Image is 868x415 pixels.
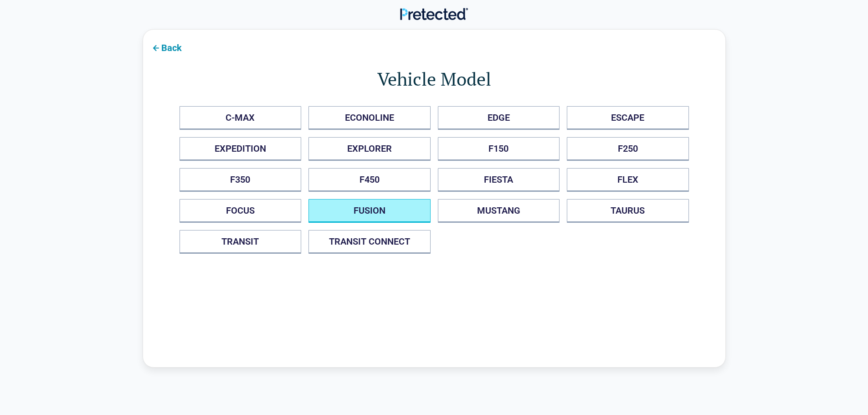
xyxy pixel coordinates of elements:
[438,199,560,223] button: MUSTANG
[180,168,302,192] button: F350
[438,168,560,192] button: FIESTA
[308,168,431,192] button: F450
[308,106,431,130] button: ECONOLINE
[180,137,302,161] button: EXPEDITION
[308,137,431,161] button: EXPLORER
[143,37,189,57] button: Back
[180,230,302,254] button: TRANSIT
[180,106,302,130] button: C-MAX
[567,106,689,130] button: ESCAPE
[180,199,302,223] button: FOCUS
[180,66,689,92] h1: Vehicle Model
[567,199,689,223] button: TAURUS
[308,230,431,254] button: TRANSIT CONNECT
[567,137,689,161] button: F250
[567,168,689,192] button: FLEX
[438,106,560,130] button: EDGE
[308,199,431,223] button: FUSION
[438,137,560,161] button: F150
